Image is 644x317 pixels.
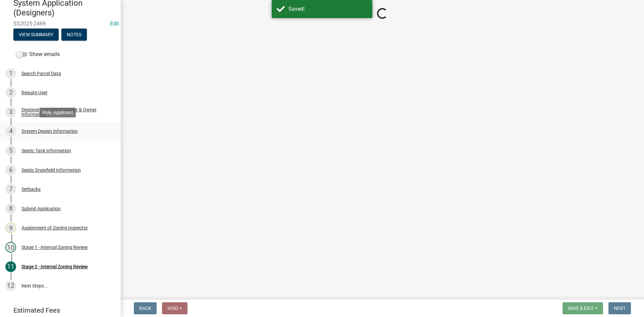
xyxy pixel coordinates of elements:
[21,148,71,153] div: Septic Tank Information
[608,302,631,314] button: Next
[21,225,88,230] div: Assignment of Zoning Inspector
[562,302,603,314] button: Save & Exit
[21,206,61,211] div: Submit Application
[162,302,187,314] button: Void
[5,184,16,195] div: 7
[13,29,59,41] button: View Summary
[5,165,16,175] div: 6
[61,32,87,38] wm-modal-confirm: Notes
[21,90,48,95] div: Require User
[139,306,151,311] span: Back
[5,107,16,117] div: 3
[5,145,16,156] div: 5
[110,20,119,27] a: Edit
[21,245,88,250] div: Stage 1 - Internal Zoning Review
[21,107,110,117] div: Designer, Installer, Property & Owner Information
[5,280,16,291] div: 12
[16,50,60,58] label: Show emails
[568,306,594,311] span: Save & Exit
[5,68,16,79] div: 1
[13,20,107,27] span: SS2025-2469
[40,108,76,117] div: Role: Applicant
[167,306,178,311] span: Void
[5,261,16,272] div: 11
[61,29,87,41] button: Notes
[614,306,626,311] span: Next
[5,203,16,214] div: 8
[5,304,110,317] a: Estimated Fees
[21,187,41,192] div: Setbacks
[21,129,78,134] div: System Design Information
[21,168,81,172] div: Septic Drainfield Information
[5,126,16,137] div: 4
[5,242,16,253] div: 10
[5,222,16,233] div: 9
[110,20,119,27] wm-modal-confirm: Edit Application Number
[21,264,88,269] div: Stage 2 - Internal Zoning Review
[134,302,157,314] button: Back
[13,32,59,38] wm-modal-confirm: Summary
[288,5,367,13] div: Saved!
[5,87,16,98] div: 2
[21,71,61,76] div: Search Parcel Data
